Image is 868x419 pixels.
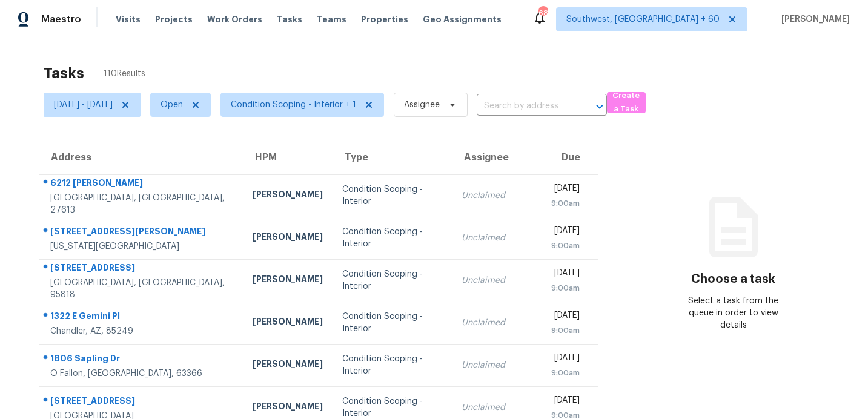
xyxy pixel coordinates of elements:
[591,98,608,115] button: Open
[207,13,262,25] span: Work Orders
[477,97,573,116] input: Search by address
[50,368,233,380] div: O Fallon, [GEOGRAPHIC_DATA], 63366
[551,325,580,337] div: 9:00am
[243,140,333,174] th: HPM
[155,13,193,25] span: Projects
[676,295,791,331] div: Select a task from the queue in order to view details
[423,13,502,25] span: Geo Assignments
[253,231,323,246] div: [PERSON_NAME]
[462,359,532,371] div: Unclaimed
[41,13,81,25] span: Maestro
[462,401,532,414] div: Unclaimed
[462,232,532,244] div: Unclaimed
[542,140,598,174] th: Due
[551,267,580,282] div: [DATE]
[551,367,580,379] div: 9:00am
[462,317,532,329] div: Unclaimed
[50,277,233,301] div: [GEOGRAPHIC_DATA], [GEOGRAPHIC_DATA], 95818
[342,311,442,335] div: Condition Scoping - Interior
[452,140,542,174] th: Assignee
[50,225,233,240] div: [STREET_ADDRESS][PERSON_NAME]
[54,99,113,111] span: [DATE] - [DATE]
[50,395,233,410] div: [STREET_ADDRESS]
[253,400,323,415] div: [PERSON_NAME]
[253,273,323,288] div: [PERSON_NAME]
[777,13,850,25] span: [PERSON_NAME]
[104,68,145,80] span: 110 Results
[50,192,233,216] div: [GEOGRAPHIC_DATA], [GEOGRAPHIC_DATA], 27613
[342,353,442,377] div: Condition Scoping - Interior
[404,99,440,111] span: Assignee
[253,188,323,203] div: [PERSON_NAME]
[231,99,356,111] span: Condition Scoping - Interior + 1
[317,13,346,25] span: Teams
[161,99,183,111] span: Open
[342,268,442,292] div: Condition Scoping - Interior
[50,177,233,192] div: 6212 [PERSON_NAME]
[277,15,302,24] span: Tasks
[566,13,720,25] span: Southwest, [GEOGRAPHIC_DATA] + 60
[551,309,580,325] div: [DATE]
[50,262,233,277] div: [STREET_ADDRESS]
[342,183,442,208] div: Condition Scoping - Interior
[462,274,532,286] div: Unclaimed
[44,67,84,79] h2: Tasks
[462,190,532,202] div: Unclaimed
[551,197,580,209] div: 9:00am
[551,352,580,367] div: [DATE]
[551,282,580,294] div: 9:00am
[342,226,442,250] div: Condition Scoping - Interior
[50,352,233,368] div: 1806 Sapling Dr
[551,394,580,409] div: [DATE]
[50,325,233,337] div: Chandler, AZ, 85249
[538,7,547,19] div: 681
[613,89,640,117] span: Create a Task
[361,13,408,25] span: Properties
[253,358,323,373] div: [PERSON_NAME]
[551,240,580,252] div: 9:00am
[551,225,580,240] div: [DATE]
[50,240,233,252] div: [US_STATE][GEOGRAPHIC_DATA]
[333,140,452,174] th: Type
[551,182,580,197] div: [DATE]
[691,273,775,285] h3: Choose a task
[50,310,233,325] div: 1322 E Gemini Pl
[116,13,141,25] span: Visits
[607,92,646,113] button: Create a Task
[253,315,323,331] div: [PERSON_NAME]
[39,140,243,174] th: Address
